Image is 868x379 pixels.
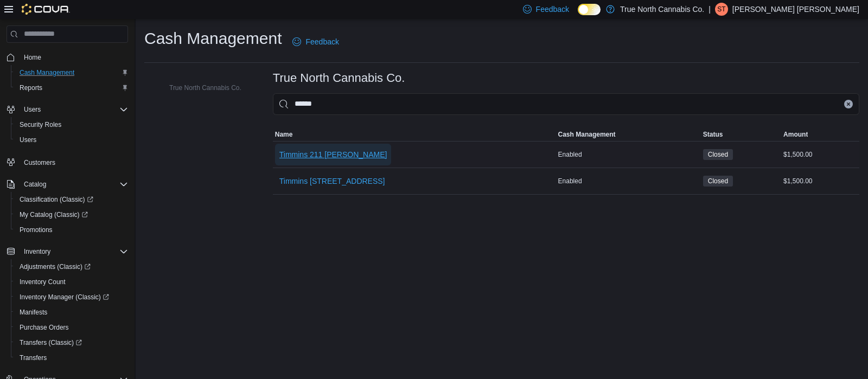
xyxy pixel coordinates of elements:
[11,192,132,207] a: Classification (Classic)
[11,335,132,350] a: Transfers (Classic)
[20,103,128,116] span: Users
[20,245,55,258] button: Inventory
[20,293,109,301] span: Inventory Manager (Classic)
[20,155,128,169] span: Customers
[20,156,60,169] a: Customers
[15,133,41,146] a: Users
[15,336,128,349] span: Transfers (Classic)
[273,128,556,141] button: Name
[15,208,128,221] span: My Catalog (Classic)
[15,66,128,79] span: Cash Management
[24,247,50,256] span: Inventory
[15,208,92,221] a: My Catalog (Classic)
[703,176,733,187] span: Closed
[781,128,859,141] button: Amount
[536,4,569,15] span: Feedback
[20,323,69,332] span: Purchase Orders
[2,49,132,65] button: Home
[20,278,66,286] span: Inventory Count
[15,321,128,334] span: Purchase Orders
[20,338,82,347] span: Transfers (Classic)
[708,176,728,186] span: Closed
[15,351,51,364] a: Transfers
[15,118,128,131] span: Security Roles
[169,83,241,92] span: True North Cannabis Co.
[15,66,79,79] a: Cash Management
[154,81,246,94] button: True North Cannabis Co.
[783,130,808,139] span: Amount
[279,176,385,187] span: Timmins [STREET_ADDRESS]
[703,149,733,160] span: Closed
[15,223,128,236] span: Promotions
[11,80,132,95] button: Reports
[20,83,42,92] span: Reports
[11,117,132,132] button: Security Roles
[24,180,46,189] span: Catalog
[20,210,88,219] span: My Catalog (Classic)
[708,150,728,159] span: Closed
[15,336,86,349] a: Transfers (Classic)
[20,103,45,116] button: Users
[709,3,711,16] p: |
[24,53,41,62] span: Home
[11,320,132,335] button: Purchase Orders
[703,130,723,139] span: Status
[11,222,132,237] button: Promotions
[11,132,132,147] button: Users
[144,28,282,49] h1: Cash Management
[20,68,74,77] span: Cash Management
[273,93,859,115] input: This is a search bar. As you type, the results lower in the page will automatically filter.
[275,144,392,165] button: Timmins 211 [PERSON_NAME]
[2,177,132,192] button: Catalog
[15,351,128,364] span: Transfers
[556,128,701,141] button: Cash Management
[701,128,781,141] button: Status
[15,275,128,288] span: Inventory Count
[11,350,132,365] button: Transfers
[844,100,853,108] button: Clear input
[15,321,73,334] a: Purchase Orders
[15,193,128,206] span: Classification (Classic)
[15,275,70,288] a: Inventory Count
[15,260,128,273] span: Adjustments (Classic)
[24,158,55,167] span: Customers
[558,130,616,139] span: Cash Management
[20,178,128,191] span: Catalog
[20,178,50,191] button: Catalog
[275,170,390,192] button: Timmins [STREET_ADDRESS]
[22,4,70,15] img: Cova
[11,65,132,80] button: Cash Management
[275,130,293,139] span: Name
[732,3,859,16] p: [PERSON_NAME] [PERSON_NAME]
[11,274,132,290] button: Inventory Count
[15,118,66,131] a: Security Roles
[15,260,95,273] a: Adjustments (Classic)
[556,148,701,161] div: Enabled
[279,149,387,160] span: Timmins 211 [PERSON_NAME]
[15,306,52,319] a: Manifests
[24,105,41,114] span: Users
[15,291,113,304] a: Inventory Manager (Classic)
[288,31,343,53] a: Feedback
[15,291,128,304] span: Inventory Manager (Classic)
[15,223,57,236] a: Promotions
[20,195,93,204] span: Classification (Classic)
[15,81,47,94] a: Reports
[20,354,47,362] span: Transfers
[20,50,128,64] span: Home
[15,81,128,94] span: Reports
[578,4,601,15] input: Dark Mode
[15,306,128,319] span: Manifests
[2,154,132,170] button: Customers
[781,148,859,161] div: $1,500.00
[620,3,704,16] p: True North Cannabis Co.
[11,259,132,274] a: Adjustments (Classic)
[717,3,725,16] span: ST
[11,290,132,305] a: Inventory Manager (Classic)
[11,207,132,222] a: My Catalog (Classic)
[20,51,46,64] a: Home
[11,305,132,320] button: Manifests
[20,136,36,144] span: Users
[715,3,728,16] div: Sarah Timmins Craig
